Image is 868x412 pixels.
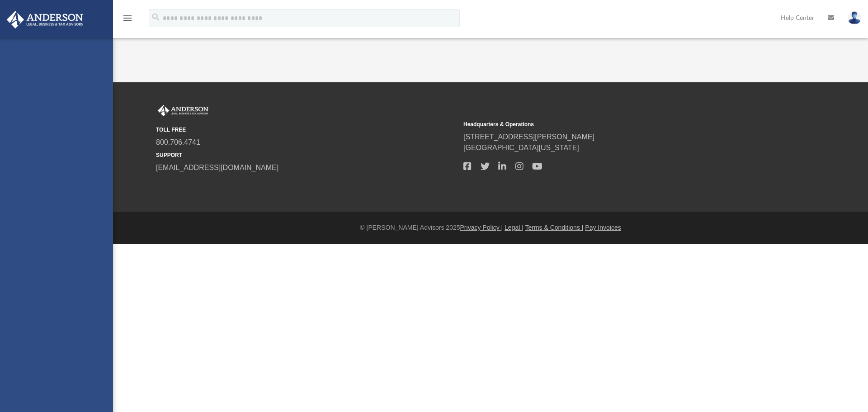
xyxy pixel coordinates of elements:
img: User Pic [848,11,861,24]
a: Pay Invoices [585,224,621,231]
a: [STREET_ADDRESS][PERSON_NAME] [463,133,594,141]
a: [EMAIL_ADDRESS][DOMAIN_NAME] [156,164,278,171]
img: Anderson Advisors Platinum Portal [156,105,210,117]
small: SUPPORT [156,151,457,159]
a: [GEOGRAPHIC_DATA][US_STATE] [463,144,579,152]
a: 800.706.4741 [156,138,200,146]
div: © [PERSON_NAME] Advisors 2025 [113,223,868,232]
a: Terms & Conditions | [525,224,584,231]
a: Legal | [505,224,524,231]
i: search [151,12,161,22]
img: Anderson Advisors Platinum Portal [4,11,86,28]
a: Privacy Policy | [460,224,503,231]
small: TOLL FREE [156,126,457,134]
a: menu [122,17,133,24]
i: menu [122,13,133,24]
small: Headquarters & Operations [463,120,764,128]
